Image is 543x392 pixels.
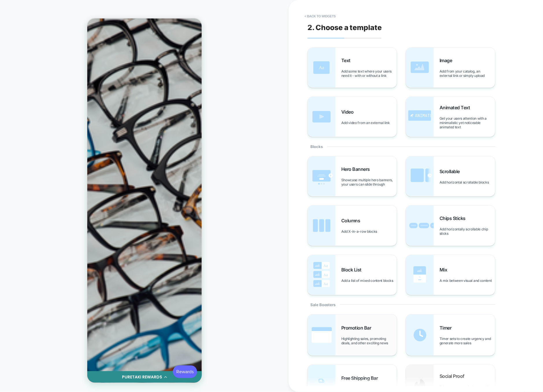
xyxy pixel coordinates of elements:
span: Free Shipping Bar [341,375,381,381]
span: Add horizontal scrollable blocks [440,180,492,184]
span: Video [341,109,357,115]
span: Mix [440,267,450,273]
span: Block List [341,267,364,273]
span: Hero Banners [341,166,373,172]
div: Sale Boosters [307,295,495,314]
span: Social Proof [440,373,467,379]
span: Timer [440,325,455,331]
span: Add X-in-a-row blocks [341,229,380,234]
span: Showcase multiple hero banners, your users can slide through [341,178,397,186]
iframe: Button to open loyalty program pop-up [86,347,110,360]
span: Add horizontally scrollable chip sticks [440,227,495,236]
span: Highlighting sales, promoting deals, and other exciting news [341,336,397,345]
div: Blocks [307,137,495,156]
span: Add some text where your users need it - with or without a link [341,69,397,78]
span: A mix between visual and content [440,278,495,283]
span: Add from your catalog, an external link or simply upload [440,69,495,78]
div: PURETAKI REWARDS [35,356,75,362]
span: Animated Text [440,105,473,110]
span: Add video from an external link [341,121,393,125]
span: Text [341,58,353,63]
span: Scrollable [440,169,463,174]
span: Promotion Bar [341,325,374,331]
span: Image [440,58,455,63]
span: Columns [341,218,363,223]
span: Timer sets to create urgency and generate more sales [440,336,495,345]
span: Get your users attention with a minimalistic yet noticeable animated text [440,116,495,129]
button: < Back to widgets [302,12,339,21]
span: Chips Sticks [440,215,468,221]
span: 2. Choose a template [307,23,382,32]
span: Add a list of mixed content blocks [341,278,396,283]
